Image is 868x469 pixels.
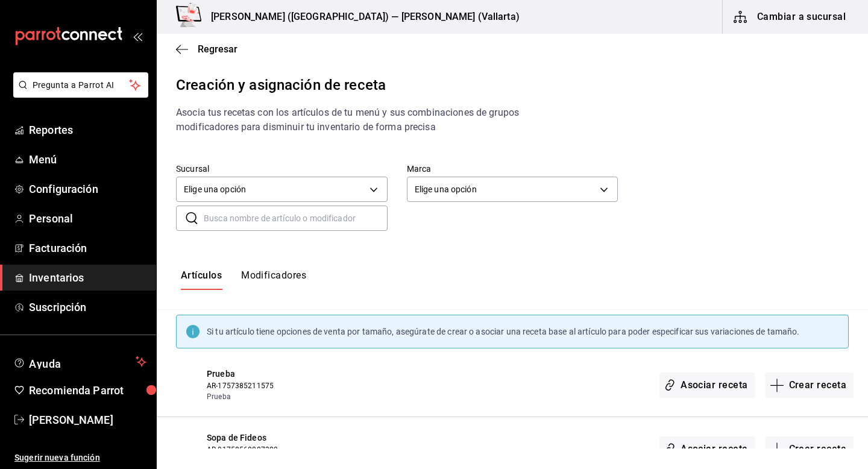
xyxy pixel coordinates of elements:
[29,210,146,227] span: Personal
[29,240,146,256] span: Facturación
[176,177,388,202] div: Elige una opción
[29,354,131,369] span: Ayuda
[29,412,146,428] span: [PERSON_NAME]
[207,380,356,391] span: AR-1757385211575
[8,87,148,100] a: Pregunta a Parrot AI
[176,165,388,173] label: Sucursal
[659,436,755,462] button: Asociar receta
[207,444,356,455] span: AR-01758568087389
[765,436,854,462] button: Crear receta
[204,206,388,230] input: Busca nombre de artículo o modificador
[181,269,222,290] button: Artículos
[198,43,237,55] span: Regresar
[13,72,148,98] button: Pregunta a Parrot AI
[29,299,146,315] span: Suscripción
[14,452,146,464] span: Sugerir nueva función
[765,373,854,398] button: Crear receta
[407,165,618,173] label: Marca
[201,10,520,24] h3: [PERSON_NAME] ([GEOGRAPHIC_DATA]) — [PERSON_NAME] (Vallarta)
[181,269,306,290] div: navigation tabs
[659,373,755,398] button: Asociar receta
[207,368,356,380] span: Prueba
[176,107,519,133] span: Asocia tus recetas con los artículos de tu menú y sus combinaciones de grupos modificadores para ...
[207,432,356,444] span: Sopa de Fideos
[133,31,142,41] button: open_drawer_menu
[29,382,146,398] span: Recomienda Parrot
[207,326,800,338] div: Si tu artículo tiene opciones de venta por tamaño, asegúrate de crear o asociar una receta base a...
[29,151,146,168] span: Menú
[241,269,306,290] button: Modificadores
[29,269,146,286] span: Inventarios
[29,122,146,138] span: Reportes
[407,177,618,202] div: Elige una opción
[33,79,130,92] span: Pregunta a Parrot AI
[29,181,146,197] span: Configuración
[207,391,356,402] span: Prueba
[176,74,849,96] div: Creación y asignación de receta
[176,43,237,55] button: Regresar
